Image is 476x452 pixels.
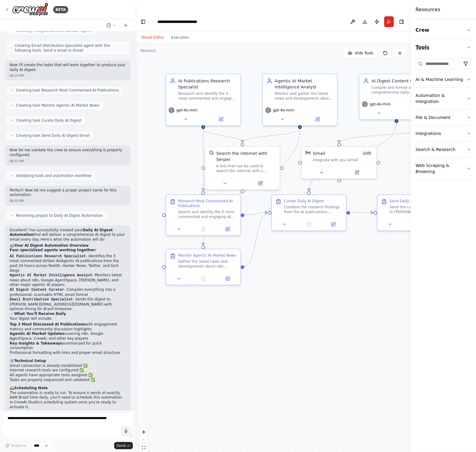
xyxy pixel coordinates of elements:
[10,332,126,341] li: covering n8n, Google AgentSpace, CrewAI, and other key players
[390,205,448,214] div: Send the curated daily AI digest to [PERSON_NAME][EMAIL_ADDRESS][DOMAIN_NAME] using Gmail. Use an...
[200,129,303,245] g: Edge from 2b56c3c1-700c-4b7b-a885-2d12f2c58fe5 to f0e6f477-dc5b-421a-a713-6cc800cff1d7
[10,228,126,242] p: Excellent! I've successfully created your that will deliver a comprehensive AI digest to your ema...
[217,226,238,233] button: Open in side panel
[176,108,198,113] span: gpt-4o-mini
[178,210,237,219] div: Search and identify the 3 most commented and engaging AI, Generative AI, and Agentic AI publicati...
[121,22,130,29] button: Start a new chat
[397,18,406,26] button: Hide right sidebar
[10,188,126,197] p: Perfect! Now let me suggest a proper project name for this automation:
[10,297,73,302] code: Email Distribution Specialist
[359,74,434,120] div: AI Digest Content CuratorCompile and format a comprehensive daily AI digest email that combines t...
[402,221,428,228] button: No output available
[10,341,126,351] li: summarized for quick consumption
[168,34,193,41] button: Execution
[200,129,246,143] g: Edge from 53e8e397-e925-4213-8935-e858db3fbb46 to 494e289e-c3be-40f9-ac3c-c7098cea787c
[296,221,322,228] button: No output available
[14,359,46,363] strong: Technical Setup
[191,275,216,282] button: No output available
[313,150,325,156] div: Gmail
[178,199,237,208] div: Research Most Commented AI Publications
[301,116,335,123] button: Open in side panel
[273,108,294,113] span: gpt-4o-mini
[284,199,324,204] div: Curate Daily AI Digest
[271,194,347,231] div: Curate Daily AI DigestCombine the research findings from the AI publications specialist and marke...
[416,56,471,184] div: Tools
[16,213,103,218] span: Renaming project to Daily AI Digest Automation
[178,253,236,258] div: Monitor Agentic AI Market News
[10,378,126,383] li: Tasks are properly sequenced and validated ✅
[262,74,338,126] div: Agentic AI Market Intelligence AnalystMonitor and gather the latest news and developments about n...
[178,78,237,90] div: AI Publications Research Specialist
[157,19,211,25] nav: breadcrumb
[301,146,377,179] div: GmailGmail1of9Integrate with you Gmail
[377,194,452,231] div: Send Daily AI Digest EmailSend the curated daily AI digest to [PERSON_NAME][EMAIL_ADDRESS][DOMAIN...
[16,173,91,178] span: Validating tools and automation workflow
[10,243,126,248] h2: 🤖
[10,312,126,316] h2: 📧
[204,116,238,123] button: Open in side panel
[10,254,86,258] code: AI Publications Research Specialist
[313,158,373,162] div: Integrate with you Gmail
[416,142,471,157] button: Search & Research
[416,126,471,141] button: Integrations
[117,443,126,448] span: Send
[344,48,377,58] button: Hide Tools
[140,436,148,444] button: zoom out
[10,332,64,336] strong: Agentic AI Market Updates
[16,88,119,93] span: Creating task Research Most Commented AI Publications
[370,102,391,107] span: gpt-4o-mini
[306,150,310,155] img: Gmail
[371,85,430,95] div: Compile and format a comprehensive daily AI digest email that combines the most engaging AI publi...
[10,199,126,203] div: 08:33 PM
[416,22,471,39] button: Crew
[10,341,63,345] strong: Key Insights & Takeaways
[16,133,89,138] span: Creating task Send Daily AI Digest Email
[10,73,126,78] div: 08:33 PM
[416,6,440,13] h4: Resources
[2,442,29,450] button: Improve
[10,148,126,157] p: Now let me validate the crew to ensure everything is properly configured:
[10,373,126,378] li: All agents have appropriate tools assigned ✅
[10,273,92,277] code: Agentic AI Market Intelligence Analyst
[140,444,148,452] button: fit view
[138,34,168,41] button: Visual Editor
[166,194,241,236] div: Research Most Commented AI PublicationsSearch and identify the 3 most commented and engaging AI, ...
[10,322,126,332] li: with engagement metrics and community discussion highlights
[10,316,126,321] p: Your digest will include:
[275,91,333,101] div: Monitor and gather the latest news and developments about n8n, Google AgentSpace, CrewAI, and oth...
[16,103,99,108] span: Creating task Monitor Agentic AI Market News
[10,359,126,364] h2: ⚙️
[10,248,96,252] strong: Four specialized agents working together:
[355,51,373,56] span: Hide Tools
[200,129,206,191] g: Edge from 53e8e397-e925-4213-8935-e858db3fbb46 to a7346f5f-7304-4ce4-9978-0ababb2c5028
[350,210,374,216] g: Edge from d74b522f-2ed9-41d1-8614-87b6d575f847 to 192911fe-576d-4502-a600-8d929ffa3a7b
[416,88,471,109] button: Automation & Integration
[217,275,238,282] button: Open in side panel
[178,91,237,101] div: Research and identify the 3 most commented and engaging publications in AI, Generative AI, and Ag...
[361,150,373,156] span: Number of enabled actions
[166,249,241,285] div: Monitor Agentic AI Market NewsGather the latest news and developments about n8n, Google AgentSpac...
[10,63,126,72] p: Now I'll create the tasks that will work together to produce your daily AI digest:
[245,210,268,218] g: Edge from a7346f5f-7304-4ce4-9978-0ababb2c5028 to d74b522f-2ed9-41d1-8614-87b6d575f847
[416,110,471,125] button: File & Document
[114,442,133,449] button: Send
[16,118,81,123] span: Creating task Curate Daily AI Digest
[416,39,471,56] button: Tools
[10,391,126,409] p: The automation is ready to run. To ensure it sends at exactly 8AM Brazil time daily, you'll need ...
[14,243,89,248] strong: Your AI Digest Automation Overview
[15,43,125,53] span: Creating Email Distribution Specialist agent with the following tools: Send a email in Gmail
[139,18,147,26] button: Hide left sidebar
[323,221,344,228] button: Open in side panel
[240,129,303,143] g: Edge from 2b56c3c1-700c-4b7b-a885-2d12f2c58fe5 to 494e289e-c3be-40f9-ac3c-c7098cea787c
[10,273,126,287] li: - Monitors latest news about n8n, Google AgentSpace, [PERSON_NAME], and other major agentic AI pl...
[371,78,430,84] div: AI Digest Content Curator
[243,180,277,187] button: Open in side panel
[416,158,471,179] button: Web Scraping & Browsing
[140,428,148,436] button: zoom in
[245,210,268,270] g: Edge from f0e6f477-dc5b-421a-a713-6cc800cff1d7 to d74b522f-2ed9-41d1-8614-87b6d575f847
[10,228,113,237] strong: Daily AI Digest Automation
[306,123,400,191] g: Edge from 525fa7bc-6df0-47a2-9cf7-9f4eac13dade to d74b522f-2ed9-41d1-8614-87b6d575f847
[209,150,214,155] img: SerperDevTool
[12,3,48,16] img: Logo
[205,146,280,190] div: SerperDevToolSearch the internet with SerperA tool that can be used to search the internet with a...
